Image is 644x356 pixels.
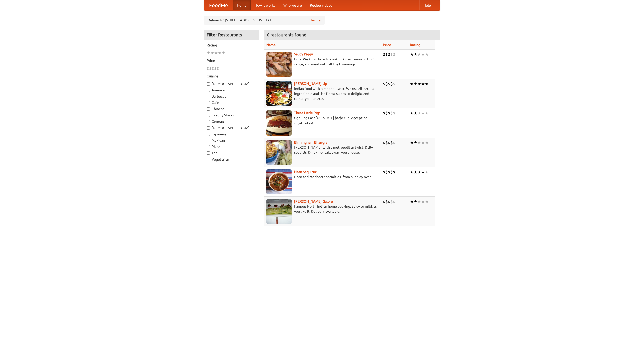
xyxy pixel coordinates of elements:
[390,140,393,145] li: $
[294,170,316,174] b: Naan Sequitur
[417,199,421,204] li: ★
[233,0,251,10] a: Home
[410,169,414,175] li: ★
[388,140,390,145] li: $
[414,81,417,87] li: ★
[393,140,395,145] li: $
[425,169,429,175] li: ★
[393,169,395,175] li: $
[385,81,388,87] li: $
[218,50,222,56] li: ★
[385,52,388,57] li: $
[209,66,212,71] li: $
[266,81,292,106] img: curryup.jpg
[388,169,390,175] li: $
[425,52,429,57] li: ★
[393,81,395,87] li: $
[207,100,256,105] label: Cafe
[214,50,218,56] li: ★
[266,204,379,214] p: Famous North Indian home cooking. Spicy or mild, as you like it. Delivery available.
[212,66,214,71] li: $
[383,110,385,116] li: $
[204,0,233,10] a: FoodMe
[390,81,393,87] li: $
[388,81,390,87] li: $
[410,199,414,204] li: ★
[207,133,210,136] input: Japanese
[207,43,256,48] h5: Rating
[306,0,336,10] a: Recipe videos
[207,145,210,148] input: Pizza
[207,94,256,99] label: Barbecue
[207,119,256,124] label: German
[204,16,325,25] div: Deliver to: [STREET_ADDRESS][US_STATE]
[414,199,417,204] li: ★
[385,140,388,145] li: $
[207,66,209,71] li: $
[390,52,393,57] li: $
[421,169,425,175] li: ★
[207,101,210,104] input: Cafe
[425,199,429,204] li: ★
[393,199,395,204] li: $
[417,81,421,87] li: ★
[383,52,385,57] li: $
[294,52,313,56] a: Saucy Piggy
[207,74,256,79] h5: Cuisine
[421,199,425,204] li: ★
[390,199,393,204] li: $
[414,110,417,116] li: ★
[266,169,292,194] img: naansequitur.jpg
[388,199,390,204] li: $
[421,81,425,87] li: ★
[207,82,210,86] input: [DEMOGRAPHIC_DATA]
[393,52,395,57] li: $
[207,95,210,98] input: Barbecue
[204,30,259,40] h4: Filter Restaurants
[425,81,429,87] li: ★
[207,158,210,161] input: Vegetarian
[207,114,210,117] input: Czech / Slovak
[267,32,308,37] ng-pluralize: 6 restaurants found!
[414,52,417,57] li: ★
[266,115,379,126] p: Genuine East [US_STATE] barbecue. Accept no substitutes!
[425,110,429,116] li: ★
[266,86,379,101] p: Indian food with a modern twist. We use all-natural ingredients and the finest spices to delight ...
[383,81,385,87] li: $
[385,110,388,116] li: $
[421,110,425,116] li: ★
[207,125,256,130] label: [DEMOGRAPHIC_DATA]
[294,199,333,203] a: [PERSON_NAME] Galore
[390,110,393,116] li: $
[410,81,414,87] li: ★
[207,88,256,93] label: American
[417,140,421,145] li: ★
[207,132,256,137] label: Japanese
[421,140,425,145] li: ★
[207,50,210,56] li: ★
[410,43,420,47] a: Rating
[294,111,320,115] a: Three Little Pigs
[393,110,395,116] li: $
[207,157,256,162] label: Vegetarian
[294,140,327,144] a: Birmingham Bhangra
[388,110,390,116] li: $
[417,52,421,57] li: ★
[414,140,417,145] li: ★
[207,113,256,118] label: Czech / Slovak
[388,52,390,57] li: $
[210,50,214,56] li: ★
[214,66,217,71] li: $
[266,110,292,136] img: littlepigs.jpg
[207,89,210,92] input: American
[222,50,225,56] li: ★
[266,174,379,179] p: Naan and tandoori specialties, from our clay oven.
[266,52,292,77] img: saucy.jpg
[425,140,429,145] li: ★
[266,145,379,155] p: [PERSON_NAME] with a metropolitan twist. Daily specials. Dine-in or takeaway, you choose.
[410,110,414,116] li: ★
